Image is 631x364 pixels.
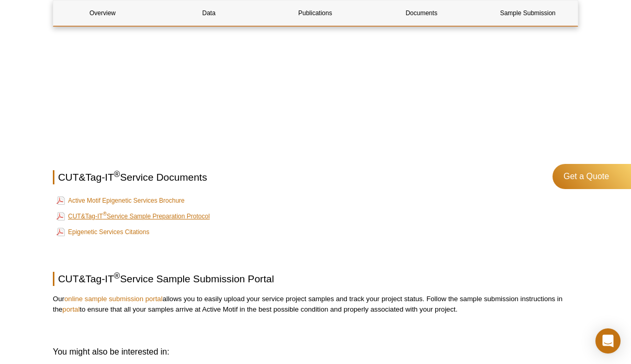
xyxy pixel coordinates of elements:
[53,294,578,315] p: Our allows you to easily upload your service project samples and track your project status. Follo...
[57,210,210,223] a: CUT&Tag-IT®Service Sample Preparation Protocol
[114,169,120,178] sup: ®
[595,328,621,354] div: Open Intercom Messenger
[53,170,578,184] h2: CUT&Tag-IT Service Documents
[479,1,577,26] a: Sample Submission
[114,271,120,280] sup: ®
[62,305,80,313] a: portal
[553,164,631,189] a: Get a Quote
[160,1,258,26] a: Data
[266,1,364,26] a: Publications
[64,295,163,303] a: online sample submission portal
[53,346,578,358] h3: You might also be interested in:
[103,211,107,217] sup: ®
[53,272,578,286] h2: CUT&Tag-IT Service Sample Submission Portal
[57,226,149,238] a: Epigenetic Services Citations
[373,1,471,26] a: Documents
[57,194,185,207] a: Active Motif Epigenetic Services Brochure
[53,1,152,26] a: Overview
